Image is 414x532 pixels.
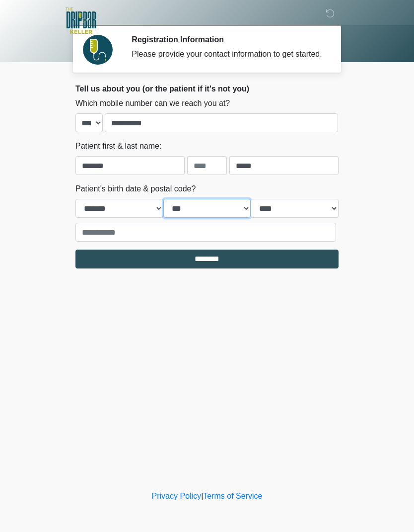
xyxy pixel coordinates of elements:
[201,492,203,500] a: |
[83,35,113,65] img: Agent Avatar
[66,7,96,34] img: The DRIPBaR - Keller Logo
[203,492,262,500] a: Terms of Service
[152,492,202,500] a: Privacy Policy
[75,183,196,195] label: Patient's birth date & postal code?
[75,84,339,93] h2: Tell us about you (or the patient if it's not you)
[132,48,324,60] div: Please provide your contact information to get started.
[75,97,230,109] label: Which mobile number can we reach you at?
[75,140,161,152] label: Patient first & last name:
